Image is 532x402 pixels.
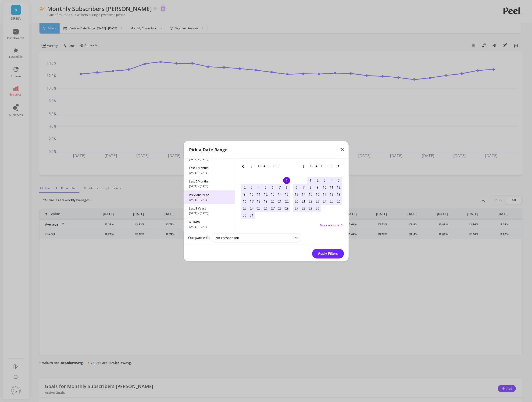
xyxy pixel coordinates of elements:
div: Choose Wednesday, March 5th, 2025 [262,184,269,191]
div: Choose Saturday, March 29th, 2025 [283,205,290,212]
div: Choose Wednesday, April 16th, 2025 [314,191,321,198]
div: Choose Tuesday, March 25th, 2025 [255,205,262,212]
span: [DATE] - [DATE] [189,157,229,161]
div: Choose Saturday, April 26th, 2025 [335,198,342,205]
div: Choose Saturday, March 15th, 2025 [283,191,290,198]
div: Choose Thursday, April 17th, 2025 [321,191,328,198]
div: Choose Tuesday, March 4th, 2025 [255,184,262,191]
div: Choose Monday, March 17th, 2025 [248,198,255,205]
button: Previous Month [240,163,248,171]
label: Compare with: [188,236,210,240]
div: Choose Tuesday, April 1st, 2025 [307,177,314,184]
div: Choose Sunday, April 6th, 2025 [293,184,300,191]
div: Choose Monday, March 10th, 2025 [248,191,255,198]
div: Choose Friday, March 28th, 2025 [276,205,283,212]
p: Pick a Date Range [189,146,228,153]
span: [DATE] - [DATE] [189,198,229,202]
div: Choose Saturday, April 19th, 2025 [335,191,342,198]
div: Choose Thursday, March 20th, 2025 [269,198,276,205]
div: Choose Sunday, April 27th, 2025 [293,205,300,212]
div: Choose Friday, March 7th, 2025 [276,184,283,191]
div: Choose Sunday, March 30th, 2025 [241,212,248,219]
span: All Data [189,220,229,224]
span: [DATE] - [DATE] [189,225,229,229]
div: Choose Friday, March 21st, 2025 [276,198,283,205]
span: [DATE] - [DATE] [189,171,229,175]
div: Choose Thursday, March 6th, 2025 [269,184,276,191]
div: Choose Wednesday, April 2nd, 2025 [314,177,321,184]
div: Choose Tuesday, April 22nd, 2025 [307,198,314,205]
div: Choose Wednesday, April 30th, 2025 [314,205,321,212]
div: Choose Thursday, April 3rd, 2025 [321,177,328,184]
div: Choose Saturday, April 12th, 2025 [335,184,342,191]
div: Choose Wednesday, March 26th, 2025 [262,205,269,212]
div: Choose Sunday, April 20th, 2025 [293,198,300,205]
div: Choose Friday, April 11th, 2025 [328,184,335,191]
div: Choose Wednesday, April 23rd, 2025 [314,198,321,205]
span: [DATE] - [DATE] [189,184,229,188]
div: Choose Saturday, March 1st, 2025 [283,177,290,184]
div: Choose Thursday, April 24th, 2025 [321,198,328,205]
div: Choose Sunday, April 13th, 2025 [293,191,300,198]
div: Choose Friday, April 4th, 2025 [328,177,335,184]
div: Choose Wednesday, March 12th, 2025 [262,191,269,198]
span: [DATE] [251,164,280,168]
button: Next Month [336,163,343,171]
div: Choose Monday, March 24th, 2025 [248,205,255,212]
div: Choose Tuesday, April 8th, 2025 [307,184,314,191]
div: Choose Monday, March 3rd, 2025 [248,184,255,191]
div: Choose Saturday, April 5th, 2025 [335,177,342,184]
div: Choose Saturday, March 22nd, 2025 [283,198,290,205]
div: Choose Thursday, March 27th, 2025 [269,205,276,212]
div: Choose Monday, April 7th, 2025 [300,184,307,191]
div: Choose Monday, April 14th, 2025 [300,191,307,198]
span: More options [320,223,339,227]
div: month 2025-03 [241,177,290,219]
div: Choose Friday, April 18th, 2025 [328,191,335,198]
span: No comparison [216,236,239,240]
div: Choose Tuesday, April 29th, 2025 [307,205,314,212]
div: Choose Thursday, March 13th, 2025 [269,191,276,198]
span: Last 3 Months [189,166,229,170]
div: Choose Sunday, March 23rd, 2025 [241,205,248,212]
div: Choose Sunday, March 16th, 2025 [241,198,248,205]
button: Apply Filters [312,249,344,258]
div: Choose Thursday, April 10th, 2025 [321,184,328,191]
div: Choose Monday, March 31st, 2025 [248,212,255,219]
span: Last 6 Months [189,179,229,183]
button: Next Month [284,163,291,171]
div: Choose Saturday, March 8th, 2025 [283,184,290,191]
div: month 2025-04 [293,177,342,212]
div: Choose Wednesday, March 19th, 2025 [262,198,269,205]
button: Previous Month [292,163,300,171]
span: Last 3 Years [189,206,229,210]
span: [DATE] [303,164,332,168]
div: Choose Friday, March 14th, 2025 [276,191,283,198]
div: Choose Sunday, March 9th, 2025 [241,191,248,198]
div: Choose Tuesday, March 11th, 2025 [255,191,262,198]
div: Choose Tuesday, March 18th, 2025 [255,198,262,205]
div: Choose Monday, April 28th, 2025 [300,205,307,212]
div: Choose Wednesday, April 9th, 2025 [314,184,321,191]
div: Choose Monday, April 21st, 2025 [300,198,307,205]
div: Choose Friday, April 25th, 2025 [328,198,335,205]
div: Choose Sunday, March 2nd, 2025 [241,184,248,191]
span: Previous Year [189,193,229,197]
span: [DATE] - [DATE] [189,211,229,215]
div: Choose Tuesday, April 15th, 2025 [307,191,314,198]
